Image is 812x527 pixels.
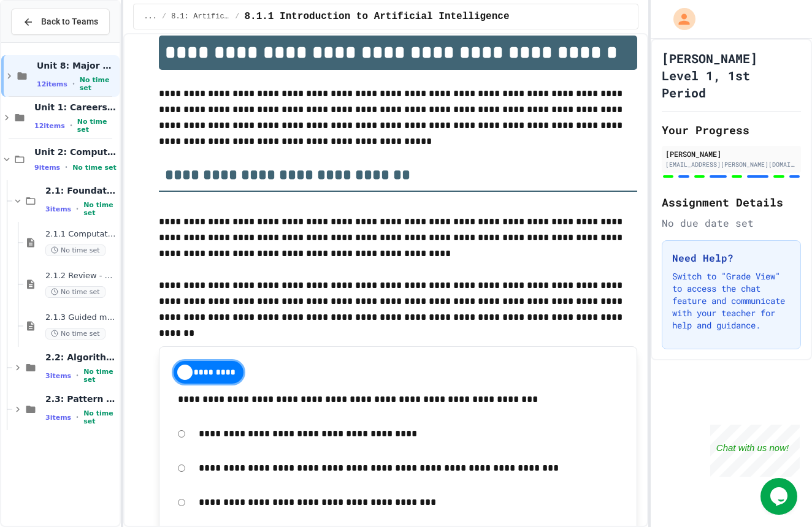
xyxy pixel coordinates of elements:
span: No time set [83,201,117,217]
span: No time set [72,164,117,172]
span: 3 items [45,205,71,213]
span: / [235,12,239,21]
div: [PERSON_NAME] [665,148,797,159]
span: • [72,79,75,89]
span: Unit 8: Major & Emerging Technologies [37,60,117,71]
span: 12 items [37,80,67,88]
h1: [PERSON_NAME] Level 1, 1st Period [662,50,801,101]
span: No time set [45,328,105,339]
span: • [76,412,79,422]
span: 3 items [45,414,71,422]
span: 2.1: Foundations of Computational Thinking [45,185,117,196]
span: No time set [45,245,105,256]
span: 9 items [34,164,60,172]
span: No time set [80,76,118,92]
span: 2.3: Pattern Recognition & Decomposition [45,393,117,404]
iframe: chat widget [760,478,800,515]
span: 8.1.1 Introduction to Artificial Intelligence [244,9,509,24]
span: 2.1.2 Review - Computational Thinking and Problem Solving [45,271,117,281]
span: 8.1: Artificial Intelligence Basics [171,12,230,21]
h3: Need Help? [672,251,791,265]
iframe: chat widget [710,425,800,477]
span: • [65,162,67,172]
span: ... [144,12,157,21]
span: / [162,12,166,21]
span: 3 items [45,372,71,380]
h2: Your Progress [662,121,801,138]
span: 12 items [34,122,65,130]
span: No time set [45,286,105,298]
span: Unit 1: Careers & Professionalism [34,102,117,113]
span: 2.1.3 Guided morning routine flowchart [45,313,117,323]
div: My Account [661,5,699,33]
div: [EMAIL_ADDRESS][PERSON_NAME][DOMAIN_NAME] [665,160,797,169]
span: • [76,204,79,214]
span: • [70,121,72,131]
span: No time set [77,118,118,134]
span: 2.1.1 Computational Thinking and Problem Solving [45,229,117,240]
p: Switch to "Grade View" to access the chat feature and communicate with your teacher for help and ... [672,270,791,332]
div: No due date set [662,216,801,230]
span: No time set [83,368,117,384]
span: Back to Teams [41,15,98,28]
h2: Assignment Details [662,194,801,211]
span: • [76,371,79,381]
button: Back to Teams [11,9,110,35]
span: Unit 2: Computational Thinking & Problem-Solving [34,146,117,157]
span: No time set [83,409,117,425]
span: 2.2: Algorithms from Idea to Flowchart [45,352,117,363]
